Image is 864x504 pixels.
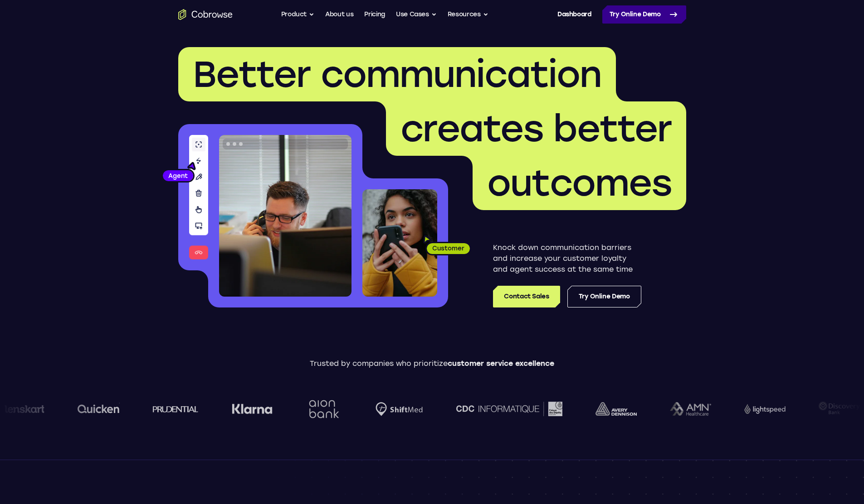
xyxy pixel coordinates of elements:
[400,107,672,150] span: creates better
[375,402,422,416] img: Shiftmed
[193,53,601,96] span: Better communication
[493,242,641,275] p: Knock down communication barriers and increase your customer loyalty and agent success at the sam...
[364,5,385,24] a: Pricing
[281,5,315,24] button: Product
[152,405,198,413] img: prudential
[396,5,437,24] button: Use Cases
[448,359,554,368] span: customer service excellence
[557,5,591,24] a: Dashboard
[178,9,233,20] a: Go to the home page
[602,5,686,24] a: Try Online Demo
[567,286,641,307] a: Try Online Demo
[669,402,710,416] img: AMN Healthcare
[595,402,636,416] img: avery-dennison
[448,5,488,24] button: Resources
[305,391,342,427] img: Aion Bank
[219,135,351,297] img: A customer support agent talking on the phone
[325,5,353,24] a: About us
[487,161,672,205] span: outcomes
[455,402,561,416] img: CDC Informatique
[493,286,560,307] a: Contact Sales
[362,189,437,297] img: A customer holding their phone
[231,403,272,414] img: Klarna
